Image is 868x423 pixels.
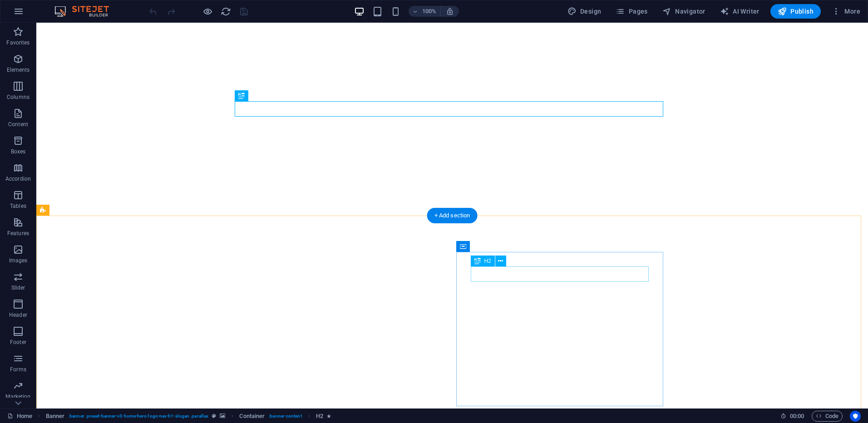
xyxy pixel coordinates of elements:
button: Code [812,411,843,422]
span: . banner .preset-banner-v3-home-hero-logo-nav-h1-slogan .parallax [68,411,208,422]
h6: Session time [780,411,804,422]
p: Forms [10,366,26,373]
p: Images [9,257,28,264]
a: Click to cancel selection. Double-click to open Pages [7,411,32,422]
span: . banner-content [268,411,301,422]
p: Slider [11,284,25,291]
p: Elements [7,66,30,74]
span: Pages [616,7,647,16]
div: + Add section [427,208,478,223]
i: Reload page [221,6,231,17]
p: Columns [7,93,30,101]
nav: breadcrumb [46,411,331,422]
p: Tables [10,202,26,210]
span: AI Writer [720,7,759,16]
span: Click to select. Double-click to edit [239,411,265,422]
p: Favorites [6,39,30,46]
span: Code [816,411,838,422]
p: Accordion [5,175,31,182]
h6: 100% [422,6,437,17]
span: H2 [484,258,491,264]
button: AI Writer [716,4,763,19]
i: On resize automatically adjust zoom level to fit chosen device. [446,7,454,15]
div: Design (Ctrl+Alt+Y) [564,4,605,19]
i: Element contains an animation [327,413,331,418]
button: 100% [409,6,441,17]
p: Content [8,121,28,128]
p: Header [9,311,27,319]
span: : [796,413,798,419]
button: Usercentrics [850,411,861,422]
span: Navigator [662,7,705,16]
button: reload [220,6,231,17]
button: Pages [612,4,651,19]
button: Design [564,4,605,19]
p: Boxes [11,148,26,155]
span: More [832,7,860,16]
i: This element contains a background [220,413,225,418]
button: More [828,4,864,19]
span: Design [567,7,602,16]
span: 00 00 [790,411,804,422]
p: Marketing [5,393,30,400]
span: Click to select. Double-click to edit [46,411,65,422]
img: Editor Logo [52,6,120,17]
button: Navigator [659,4,709,19]
p: Features [7,230,29,237]
button: Publish [770,4,821,19]
p: Footer [10,339,26,346]
i: This element is a customizable preset [212,413,216,418]
button: Click here to leave preview mode and continue editing [202,6,213,17]
span: Click to select. Double-click to edit [316,411,323,422]
span: Publish [778,7,814,16]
